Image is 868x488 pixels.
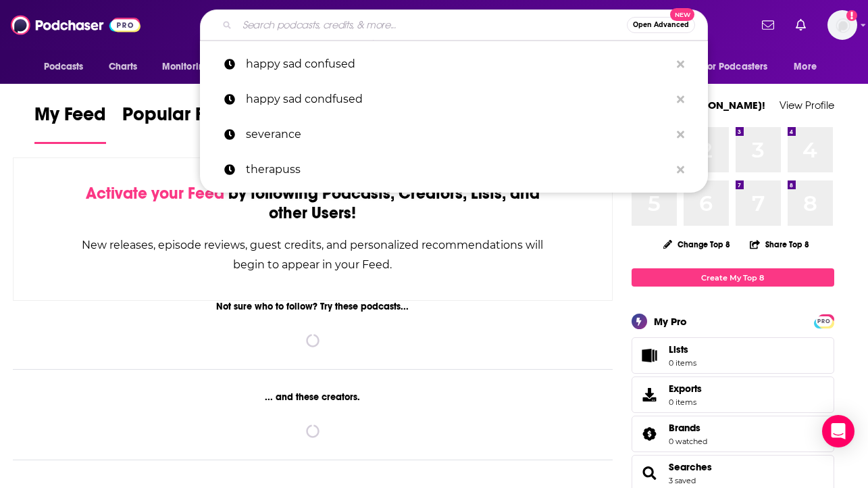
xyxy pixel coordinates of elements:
[827,10,857,40] button: Show profile menu
[34,54,101,80] button: open menu
[669,343,696,356] span: Lists
[669,437,707,446] a: 0 watched
[670,8,694,21] span: New
[749,231,810,258] button: Share Top 8
[669,383,702,395] span: Exports
[669,358,696,368] span: 0 items
[669,476,696,485] a: 3 saved
[636,464,663,483] a: Searches
[790,14,811,36] a: Show notifications dropdown
[816,316,832,326] span: PRO
[636,346,663,365] span: Lists
[794,57,817,76] span: More
[246,82,670,117] p: happy sad condfused
[13,391,613,403] div: ... and these creators.
[100,54,146,80] a: Charts
[757,14,780,36] a: Show notifications dropdown
[669,397,702,407] span: 0 items
[784,54,834,80] button: open menu
[162,57,210,76] span: Monitoring
[655,236,739,253] button: Change Top 8
[633,22,689,28] span: Open Advanced
[200,47,708,82] a: happy sad confused
[669,422,700,434] span: Brands
[11,12,141,38] img: Podchaser - Follow, Share and Rate Podcasts
[822,415,854,447] div: Open Intercom Messenger
[200,117,708,152] a: severance
[703,57,768,76] span: For Podcasters
[237,14,627,36] input: Search podcasts, credits, & more...
[636,385,663,404] span: Exports
[827,10,857,40] img: User Profile
[636,424,663,443] a: Brands
[86,183,224,203] span: Activate your Feed
[109,57,138,76] span: Charts
[632,337,834,374] a: Lists
[246,47,670,82] p: happy sad confused
[632,268,834,287] a: Create My Top 8
[654,315,687,328] div: My Pro
[827,10,857,40] span: Logged in as mirhan.tariq
[246,117,670,152] p: severance
[200,9,708,41] div: Search podcasts, credits, & more...
[627,17,695,33] button: Open AdvancedNew
[846,10,857,21] svg: Add a profile image
[632,376,834,413] a: Exports
[694,54,788,80] button: open menu
[669,343,688,356] span: Lists
[81,184,545,223] div: by following Podcasts, Creators, Lists, and other Users!
[200,152,708,187] a: therapuss
[780,99,834,112] a: View Profile
[153,54,228,80] button: open menu
[34,103,106,134] span: My Feed
[246,152,670,187] p: therapuss
[632,416,834,452] span: Brands
[122,103,237,144] a: Popular Feed
[669,422,707,434] a: Brands
[44,57,84,76] span: Podcasts
[669,461,712,473] a: Searches
[34,103,106,144] a: My Feed
[81,235,545,274] div: New releases, episode reviews, guest credits, and personalized recommendations will begin to appe...
[13,301,613,312] div: Not sure who to follow? Try these podcasts...
[200,82,708,117] a: happy sad condfused
[816,316,832,326] a: PRO
[122,103,237,134] span: Popular Feed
